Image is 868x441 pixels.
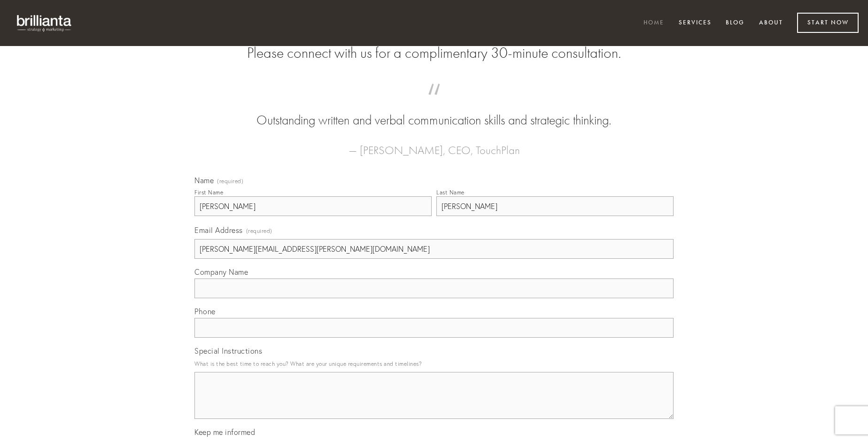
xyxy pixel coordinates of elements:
[194,44,674,62] h2: Please connect with us for a complimentary 30-minute consultation.
[209,93,659,111] span: “
[194,267,248,277] span: Company Name
[673,15,718,31] a: Services
[194,225,243,235] span: Email Address
[637,15,670,31] a: Home
[209,93,659,130] blockquote: Outstanding written and verbal communication skills and strategic thinking.
[753,15,789,31] a: About
[194,346,262,356] span: Special Instructions
[720,15,751,31] a: Blog
[194,357,674,370] p: What is the best time to reach you? What are your unique requirements and timelines?
[217,178,243,184] span: (required)
[194,427,255,437] span: Keep me informed
[797,13,859,33] a: Start Now
[436,189,465,196] div: Last Name
[194,189,223,196] div: First Name
[246,224,272,237] span: (required)
[9,9,80,37] img: brillianta - research, strategy, marketing
[209,130,659,160] figcaption: — [PERSON_NAME], CEO, TouchPlan
[194,176,214,185] span: Name
[194,307,216,316] span: Phone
